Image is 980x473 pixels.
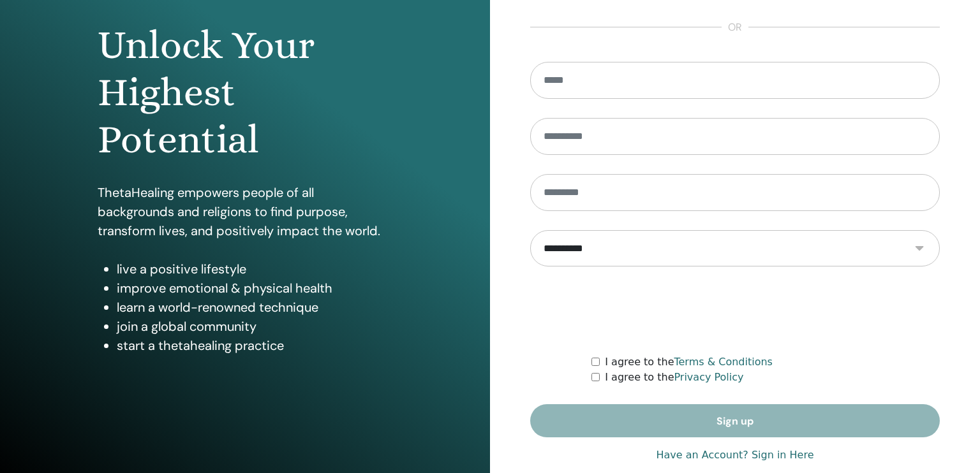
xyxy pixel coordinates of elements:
[117,259,392,279] li: live a positive lifestyle
[117,279,392,298] li: improve emotional & physical health
[117,317,392,336] li: join a global community
[605,370,743,385] label: I agree to the
[98,22,392,164] h1: Unlock Your Highest Potential
[656,448,813,463] a: Have an Account? Sign in Here
[117,336,392,355] li: start a thetahealing practice
[674,356,772,368] a: Terms & Conditions
[117,298,392,317] li: learn a world-renowned technique
[98,183,392,240] p: ThetaHealing empowers people of all backgrounds and religions to find purpose, transform lives, a...
[674,371,743,383] a: Privacy Policy
[722,20,748,35] span: or
[605,354,773,370] label: I agree to the
[638,286,832,335] iframe: reCAPTCHA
